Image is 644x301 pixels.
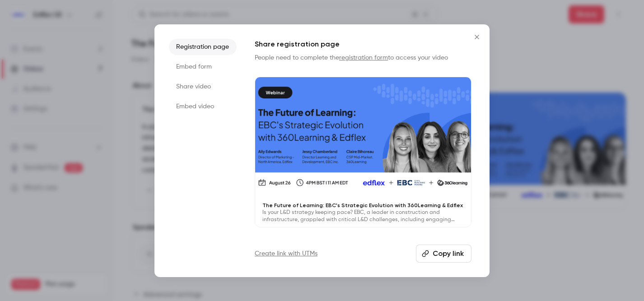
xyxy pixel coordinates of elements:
li: Embed form [169,59,237,75]
h1: Share registration page [255,39,471,50]
p: The Future of Learning: EBC's Strategic Evolution with 360Learning & Edflex [262,202,464,209]
button: Copy link [416,245,471,263]
a: The Future of Learning: EBC's Strategic Evolution with 360Learning & EdflexIs your L&D strategy k... [255,77,471,228]
li: Share video [169,79,237,95]
a: Create link with UTMs [255,249,317,258]
p: People need to complete the to access your video [255,53,471,62]
li: Registration page [169,39,237,55]
p: Is your L&D strategy keeping pace? EBC, a leader in construction and infrastructure, grappled wit... [262,209,464,223]
li: Embed video [169,98,237,115]
button: Close [468,28,486,46]
a: registration form [339,55,388,61]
